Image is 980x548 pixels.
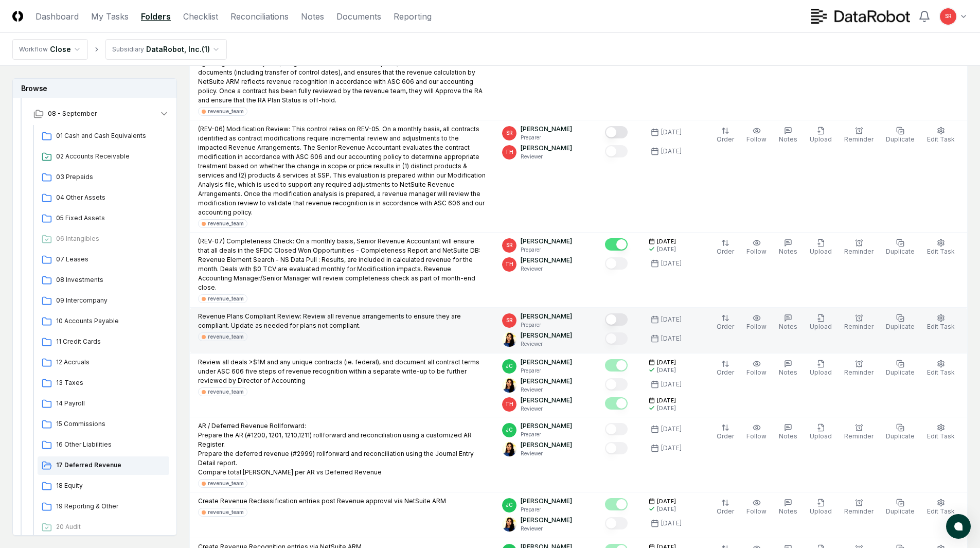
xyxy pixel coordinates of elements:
p: [PERSON_NAME] [521,237,572,246]
span: Duplicate [886,323,915,330]
div: revenue_team [208,508,244,516]
div: revenue_team [208,333,244,341]
span: 14 Payroll [56,399,165,408]
button: Duplicate [884,421,917,443]
div: [DATE] [661,425,682,434]
button: Order [715,125,736,146]
span: Upload [810,507,832,515]
button: SR [939,7,957,26]
div: [DATE] [661,380,682,389]
p: Preparer [521,506,572,514]
button: Mark complete [605,359,628,372]
p: [PERSON_NAME] [521,516,572,525]
span: 20 Audit [56,522,165,532]
span: 13 Taxes [56,378,165,387]
span: JC [506,362,513,370]
span: Reminder [844,323,874,330]
a: 18 Equity [38,477,169,496]
span: 15 Commissions [56,419,165,429]
p: [PERSON_NAME] [521,358,572,367]
p: Preparer [521,246,572,254]
span: [DATE] [657,498,676,505]
div: [DATE] [657,245,676,253]
span: Upload [810,432,832,440]
button: Reminder [842,237,876,258]
button: Order [715,312,736,333]
span: Order [717,135,734,143]
span: Follow [746,248,767,255]
span: 10 Accounts Payable [56,316,165,326]
span: Edit Task [927,248,955,255]
p: Reviewer [521,153,572,161]
div: [DATE] [661,259,682,268]
a: My Tasks [91,10,129,23]
button: Upload [808,125,834,146]
button: Follow [744,421,769,443]
span: 09 Intercompany [56,296,165,305]
button: Edit Task [925,237,957,258]
a: Reconciliations [230,10,289,23]
span: Notes [779,368,797,376]
button: Follow [744,237,769,258]
p: [PERSON_NAME] [521,144,572,153]
button: 08 - September [25,102,177,125]
p: (REV-07) Completeness Check: On a monthly basis, Senior Revenue Accountant will ensure that all d... [198,237,486,292]
img: ACg8ocKO-3G6UtcSn9a5p2PdI879Oh_tobqT7vJnb_FmuK1XD8isku4=s96-c [502,517,516,532]
a: Notes [301,10,324,23]
div: [DATE] [661,147,682,156]
div: revenue_team [208,388,244,396]
button: Follow [744,312,769,333]
button: Duplicate [884,125,917,146]
span: SR [945,12,952,20]
button: Duplicate [884,358,917,379]
span: Reminder [844,248,874,255]
div: [DATE] [661,315,682,324]
button: Notes [777,497,799,518]
span: Order [717,368,734,376]
span: 17 Deferred Revenue [56,461,165,470]
p: Revenue Plans Compliant Review: Review all revenue arrangements to ensure they are compliant. Upd... [198,312,486,330]
p: [PERSON_NAME] [521,312,572,321]
button: Edit Task [925,312,957,333]
span: 11 Credit Cards [56,337,165,346]
button: Reminder [842,312,876,333]
button: Mark complete [605,313,628,326]
a: 09 Intercompany [38,292,169,310]
span: 01 Cash and Cash Equivalents [56,131,165,140]
button: Duplicate [884,312,917,333]
img: ACg8ocKO-3G6UtcSn9a5p2PdI879Oh_tobqT7vJnb_FmuK1XD8isku4=s96-c [502,442,516,456]
span: 12 Accruals [56,358,165,367]
a: Reporting [394,10,432,23]
h3: Browse [13,79,176,98]
a: 07 Leases [38,251,169,269]
a: 08 Investments [38,271,169,290]
span: [DATE] [657,238,676,245]
p: Preparer [521,134,572,142]
span: Upload [810,323,832,330]
div: [DATE] [657,404,676,412]
span: Notes [779,432,797,440]
button: Reminder [842,421,876,443]
a: Folders [141,10,171,23]
span: TH [505,400,513,408]
a: Documents [336,10,381,23]
p: Preparer [521,367,572,375]
span: Notes [779,135,797,143]
a: 19 Reporting & Other [38,498,169,516]
a: 06 Intangibles [38,230,169,249]
span: Follow [746,368,767,376]
span: TH [505,260,513,268]
a: 17 Deferred Revenue [38,456,169,475]
button: Mark complete [605,145,628,157]
span: 18 Equity [56,481,165,490]
span: Order [717,323,734,330]
button: Reminder [842,125,876,146]
button: Order [715,237,736,258]
span: Notes [779,323,797,330]
span: SR [506,316,513,324]
p: Reviewer [521,525,572,533]
div: [DATE] [657,366,676,374]
span: Order [717,432,734,440]
span: Upload [810,135,832,143]
p: [PERSON_NAME] [521,256,572,265]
